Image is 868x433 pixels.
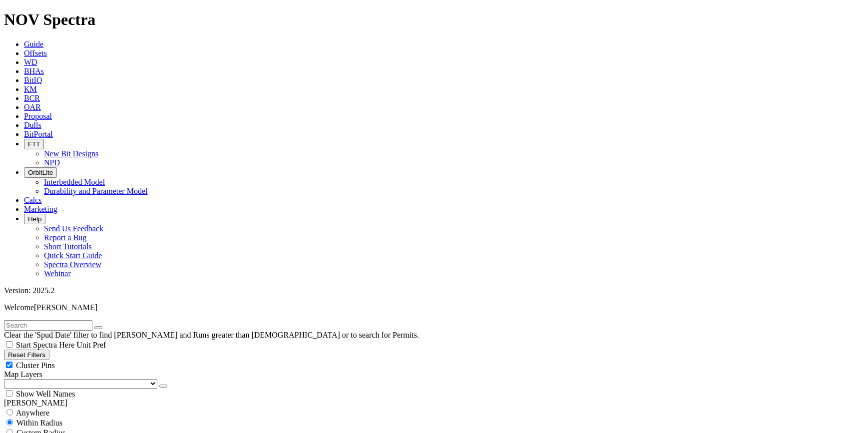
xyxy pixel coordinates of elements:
a: Report a Bug [44,233,86,242]
a: NPD [44,158,60,167]
span: Within Radius [16,419,62,427]
a: Quick Start Guide [44,251,102,260]
a: BCR [24,94,40,102]
a: WD [24,58,37,66]
span: FTT [28,140,40,148]
a: KM [24,85,37,93]
h1: NOV Spectra [4,10,864,29]
div: [PERSON_NAME] [4,399,864,408]
a: Offsets [24,49,47,57]
a: OAR [24,103,41,111]
a: Durability and Parameter Model [44,187,148,195]
span: Clear the 'Spud Date' filter to find [PERSON_NAME] and Runs greater than [DEMOGRAPHIC_DATA] or to... [4,331,419,339]
a: BitIQ [24,76,42,84]
a: Webinar [44,269,71,278]
button: OrbitLite [24,167,57,178]
button: Help [24,214,45,224]
a: Marketing [24,205,57,213]
a: Spectra Overview [44,260,101,269]
button: Reset Filters [4,350,49,360]
a: BitPortal [24,130,53,138]
p: Welcome [4,303,864,312]
a: Guide [24,40,43,48]
span: Map Layers [4,370,42,379]
a: Dulls [24,121,41,129]
a: Interbedded Model [44,178,105,186]
a: New Bit Designs [44,149,98,158]
a: BHAs [24,67,44,75]
span: Unit Pref [76,341,106,349]
div: Version: 2025.2 [4,286,864,295]
a: Short Tutorials [44,242,92,251]
a: Proposal [24,112,52,120]
a: Calcs [24,196,42,204]
span: Cluster Pins [16,361,55,370]
button: FTT [24,139,44,149]
span: Show Well Names [16,390,75,398]
span: Start Spectra Here [16,341,74,349]
input: Start Spectra Here [6,341,12,348]
input: Search [4,320,92,331]
span: OrbitLite [28,169,53,176]
span: Anywhere [16,409,49,417]
span: Help [28,215,41,223]
span: [PERSON_NAME] [34,303,97,312]
a: Send Us Feedback [44,224,103,233]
